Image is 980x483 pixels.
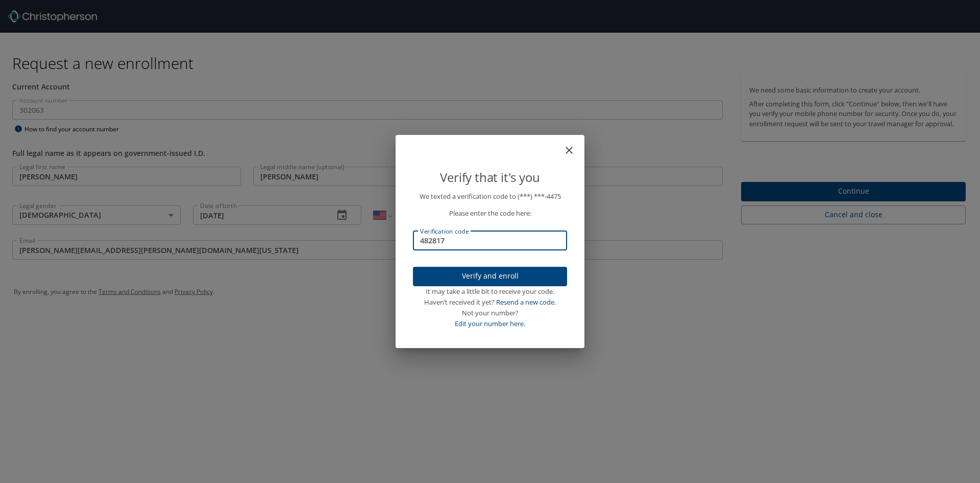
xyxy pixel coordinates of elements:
div: It may take a little bit to receive your code. [413,286,567,297]
div: Haven’t received it yet? [413,297,567,308]
p: We texted a verification code to (***) ***- 4475 [413,191,567,202]
p: Please enter the code here: [413,208,567,219]
button: Verify and enroll [413,267,567,287]
a: Resend a new code. [496,297,556,307]
div: Not your number? [413,308,567,318]
button: close [568,139,580,151]
span: Verify and enroll [421,270,559,283]
p: Verify that it's you [413,168,567,187]
a: Edit your number here. [455,319,525,328]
